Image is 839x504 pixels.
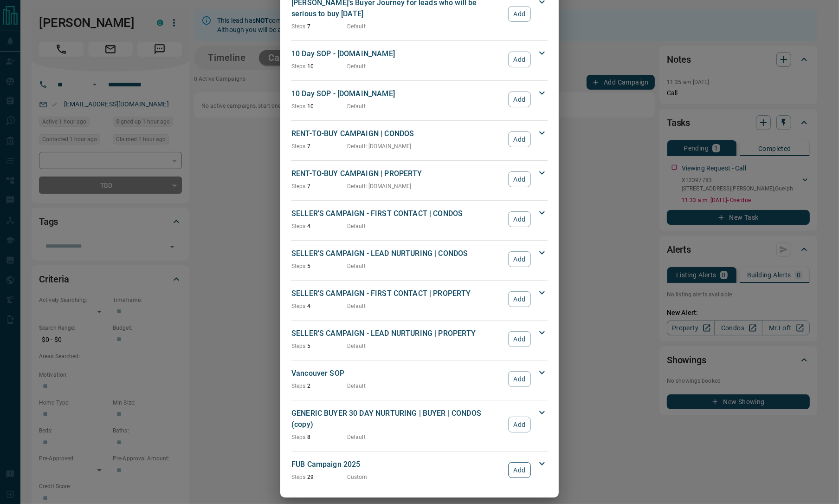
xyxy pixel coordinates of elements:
div: FUB Campaign 2025Steps:29CustomAdd [291,457,548,483]
p: Default : [DOMAIN_NAME] [347,142,412,151]
p: Default : [DOMAIN_NAME] [347,182,412,190]
span: Steps: [291,223,307,229]
span: Steps: [291,303,307,309]
button: Add [508,92,531,107]
span: Steps: [291,63,307,70]
button: Add [508,6,531,22]
p: 10 Day SOP - [DOMAIN_NAME] [291,88,503,99]
div: GENERIC BUYER 30 DAY NURTURING | BUYER | CONDOS (copy)Steps:8DefaultAdd [291,406,548,443]
p: Default [347,433,366,441]
span: Steps: [291,23,307,30]
span: Steps: [291,474,307,480]
p: FUB Campaign 2025 [291,459,503,470]
div: 10 Day SOP - [DOMAIN_NAME]Steps:10DefaultAdd [291,46,548,72]
span: Steps: [291,434,307,440]
p: 5 [291,262,347,270]
button: Add [508,52,531,67]
p: GENERIC BUYER 30 DAY NURTURING | BUYER | CONDOS (copy) [291,408,503,430]
p: 10 [291,102,347,111]
div: Vancouver SOPSteps:2DefaultAdd [291,366,548,392]
p: 7 [291,142,347,151]
p: 2 [291,382,347,390]
p: SELLER'S CAMPAIGN - LEAD NURTURING | PROPERTY [291,328,503,339]
p: Default [347,222,366,230]
p: Default [347,302,366,310]
p: 29 [291,473,347,481]
p: 4 [291,222,347,230]
p: Default [347,342,366,350]
button: Add [508,462,531,478]
div: SELLER'S CAMPAIGN - LEAD NURTURING | PROPERTYSteps:5DefaultAdd [291,326,548,352]
button: Add [508,371,531,387]
p: Default [347,262,366,270]
p: 4 [291,302,347,310]
button: Add [508,291,531,307]
p: Default [347,382,366,390]
p: Vancouver SOP [291,368,503,379]
p: Default [347,22,366,31]
div: RENT-TO-BUY CAMPAIGN | CONDOSSteps:7Default: [DOMAIN_NAME]Add [291,126,548,152]
div: SELLER'S CAMPAIGN - LEAD NURTURING | CONDOSSteps:5DefaultAdd [291,246,548,272]
p: RENT-TO-BUY CAMPAIGN | CONDOS [291,128,503,139]
div: RENT-TO-BUY CAMPAIGN | PROPERTYSteps:7Default: [DOMAIN_NAME]Add [291,166,548,192]
button: Add [508,171,531,187]
button: Add [508,211,531,227]
button: Add [508,417,531,432]
span: Steps: [291,103,307,110]
button: Add [508,131,531,147]
p: SELLER'S CAMPAIGN - LEAD NURTURING | CONDOS [291,248,503,259]
p: 7 [291,22,347,31]
div: 10 Day SOP - [DOMAIN_NAME]Steps:10DefaultAdd [291,86,548,112]
p: 10 [291,62,347,71]
span: Steps: [291,383,307,389]
button: Add [508,251,531,267]
div: SELLER'S CAMPAIGN - FIRST CONTACT | CONDOSSteps:4DefaultAdd [291,206,548,232]
p: Default [347,102,366,111]
span: Steps: [291,143,307,150]
span: Steps: [291,263,307,269]
p: SELLER'S CAMPAIGN - FIRST CONTACT | CONDOS [291,208,503,219]
div: SELLER'S CAMPAIGN - FIRST CONTACT | PROPERTYSteps:4DefaultAdd [291,286,548,312]
p: Custom [347,473,368,481]
p: SELLER'S CAMPAIGN - FIRST CONTACT | PROPERTY [291,288,503,299]
p: 8 [291,433,347,441]
p: 5 [291,342,347,350]
p: 7 [291,182,347,190]
p: RENT-TO-BUY CAMPAIGN | PROPERTY [291,168,503,179]
p: 10 Day SOP - [DOMAIN_NAME] [291,48,503,59]
span: Steps: [291,183,307,190]
p: Default [347,62,366,71]
span: Steps: [291,343,307,349]
button: Add [508,331,531,347]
